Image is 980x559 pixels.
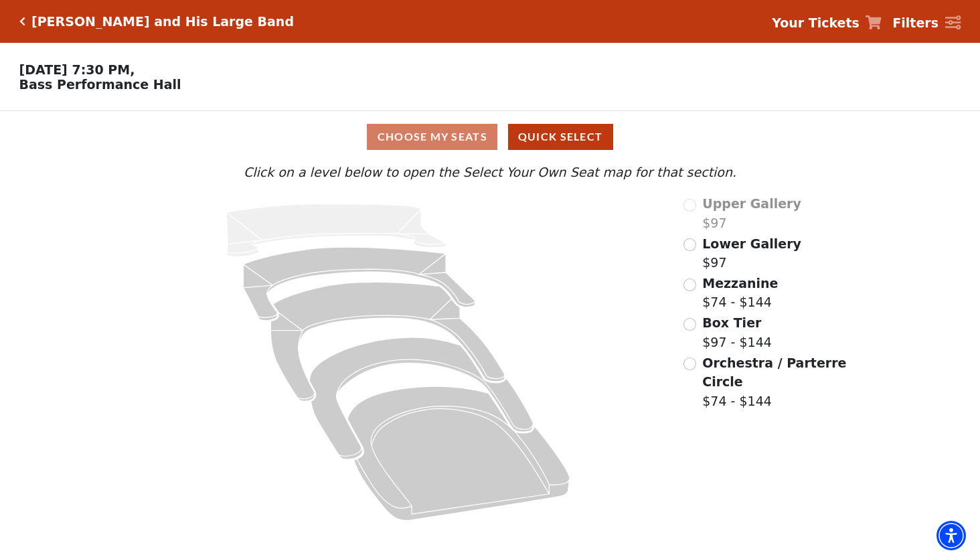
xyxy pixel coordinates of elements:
span: Mezzanine [702,276,778,291]
path: Upper Gallery - Seats Available: 0 [226,204,446,257]
a: Filters [892,13,961,33]
input: Box Tier$97 - $144 [683,318,696,331]
div: Accessibility Menu [936,521,966,550]
label: $97 [702,234,801,272]
span: Box Tier [702,315,761,330]
input: Orchestra / Parterre Circle$74 - $144 [683,357,696,370]
label: $97 - $144 [702,313,772,351]
label: $97 [702,194,801,232]
a: Click here to go back to filters [19,17,25,26]
a: Your Tickets [772,13,882,33]
path: Orchestra / Parterre Circle - Seats Available: 18 [347,386,570,520]
h5: [PERSON_NAME] and His Large Band [31,14,294,29]
span: Orchestra / Parterre Circle [702,355,846,390]
input: Mezzanine$74 - $144 [683,278,696,291]
path: Lower Gallery - Seats Available: 188 [244,247,475,321]
strong: Filters [892,15,938,30]
span: Upper Gallery [702,196,801,211]
button: Quick Select [508,124,613,150]
label: $74 - $144 [702,274,778,312]
strong: Your Tickets [772,15,860,30]
label: $74 - $144 [702,353,848,411]
span: Lower Gallery [702,236,801,251]
input: Lower Gallery$97 [683,238,696,251]
p: Click on a level below to open the Select Your Own Seat map for that section. [132,163,848,182]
